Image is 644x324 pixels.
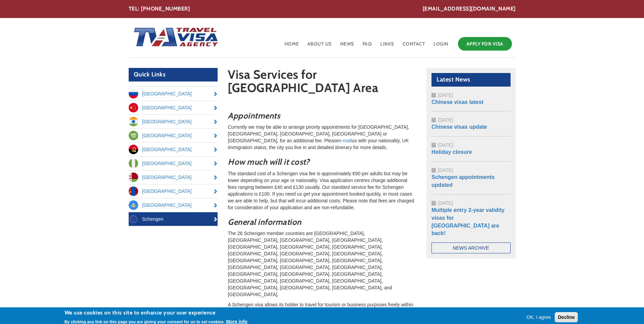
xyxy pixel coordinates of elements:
[402,35,426,57] a: Contact
[129,157,218,170] a: [GEOGRAPHIC_DATA]
[228,111,280,121] em: Appointments
[228,217,301,227] em: General information
[438,200,453,206] span: [DATE]
[438,167,453,173] span: [DATE]
[433,35,449,57] a: Login
[129,21,219,55] img: Home
[431,174,495,188] a: Schengen appointments updated
[307,35,332,57] a: About Us
[431,207,504,236] a: Multiple entry 2-year validity visas for [GEOGRAPHIC_DATA] are back!
[129,115,218,128] a: [GEOGRAPHIC_DATA]
[129,129,218,142] a: [GEOGRAPHIC_DATA]
[524,314,554,321] button: OK, I agree
[228,68,416,98] h1: Visa Services for [GEOGRAPHIC_DATA] Area
[431,73,511,87] h2: Latest News
[129,101,218,114] a: [GEOGRAPHIC_DATA]
[458,37,512,51] a: Apply for Visa
[431,149,472,155] a: Holiday closure
[129,198,218,212] a: [GEOGRAPHIC_DATA]
[228,230,416,298] p: The 26 Schengen member countries are [GEOGRAPHIC_DATA], [GEOGRAPHIC_DATA], [GEOGRAPHIC_DATA], [GE...
[380,35,395,57] a: Links
[65,309,247,317] h2: We use cookies on this site to enhance your user experience
[129,5,516,13] div: TEL: [PHONE_NUMBER]
[339,35,355,57] a: News
[129,184,218,198] a: [GEOGRAPHIC_DATA]
[431,124,487,130] a: Chinese visas update
[339,138,352,143] a: e-mail
[228,124,416,151] p: Currently we may be able to arrange priority appointments for [GEOGRAPHIC_DATA], [GEOGRAPHIC_DATA...
[423,5,516,13] a: [EMAIL_ADDRESS][DOMAIN_NAME]
[362,35,373,57] a: FAQ
[228,301,416,315] p: A Schengen visa allows its holder to travel for tourism or business purposes freely within the [G...
[228,157,309,167] em: How much will it cost?
[284,35,300,57] a: Home
[438,92,453,98] span: [DATE]
[438,142,453,148] span: [DATE]
[129,143,218,156] a: [GEOGRAPHIC_DATA]
[431,242,511,253] a: News Archive
[129,170,218,184] a: [GEOGRAPHIC_DATA]
[228,170,416,211] p: The standard cost of a Schengen visa fee is approximately €90 per adults but may be lower dependi...
[129,87,218,101] a: [GEOGRAPHIC_DATA]
[129,212,218,226] a: Schengen
[431,99,483,105] a: Chinese visas latest
[555,312,578,322] button: Decline
[438,117,453,123] span: [DATE]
